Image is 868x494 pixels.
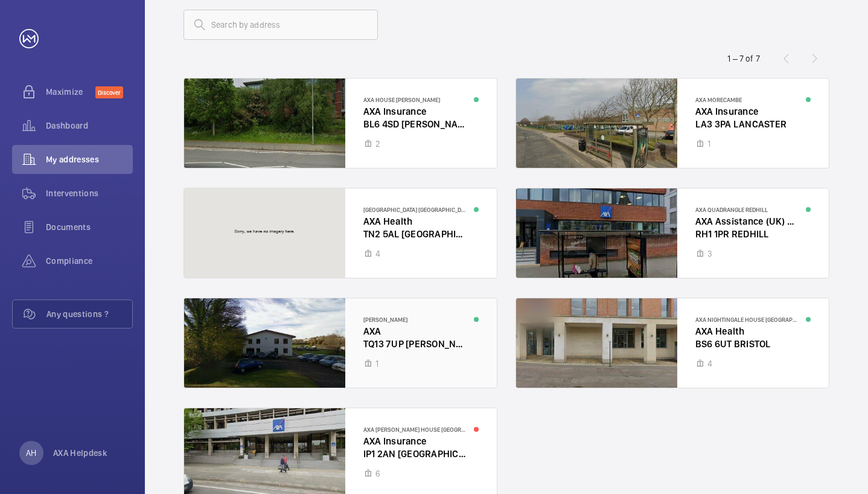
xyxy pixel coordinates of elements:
[46,255,133,267] span: Compliance
[46,308,132,320] span: Any questions ?
[46,187,133,199] span: Interventions
[26,447,36,459] p: AH
[183,10,378,40] input: Search by address
[727,53,760,65] div: 1 – 7 of 7
[95,86,123,98] span: Discover
[46,153,133,165] span: My addresses
[46,221,133,233] span: Documents
[46,120,133,132] span: Dashboard
[53,447,107,459] p: AXA Helpdesk
[46,86,95,98] span: Maximize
